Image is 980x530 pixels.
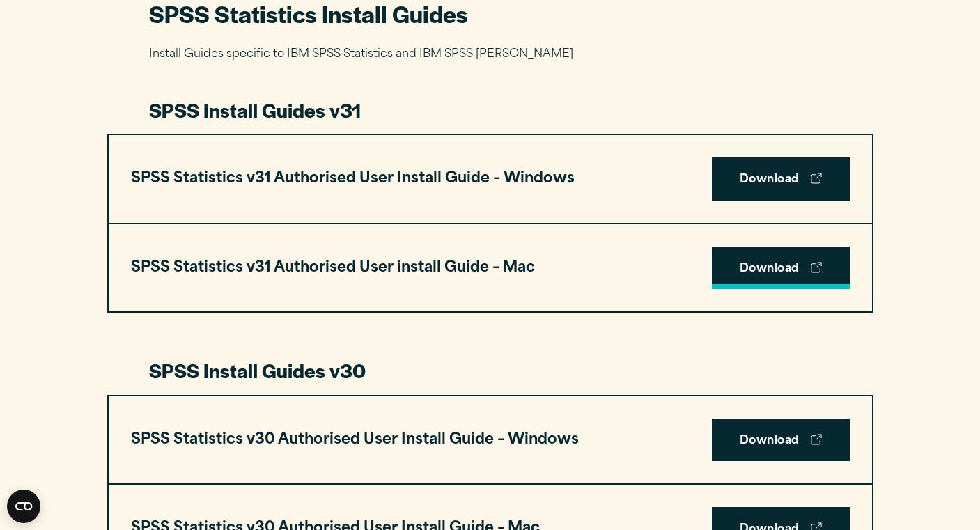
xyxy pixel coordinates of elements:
button: Open CMP widget [7,490,40,523]
h3: SPSS Install Guides v30 [149,357,832,384]
a: Download [712,419,850,462]
h3: SPSS Install Guides v31 [149,97,832,123]
h3: SPSS Statistics v31 Authorised User install Guide – Mac [131,255,535,281]
h3: SPSS Statistics v31 Authorised User Install Guide – Windows [131,166,575,192]
p: Install Guides specific to IBM SPSS Statistics and IBM SPSS [PERSON_NAME] [149,45,832,65]
a: Download [712,247,850,290]
a: Download [712,157,850,201]
h3: SPSS Statistics v30 Authorised User Install Guide – Windows [131,427,579,453]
